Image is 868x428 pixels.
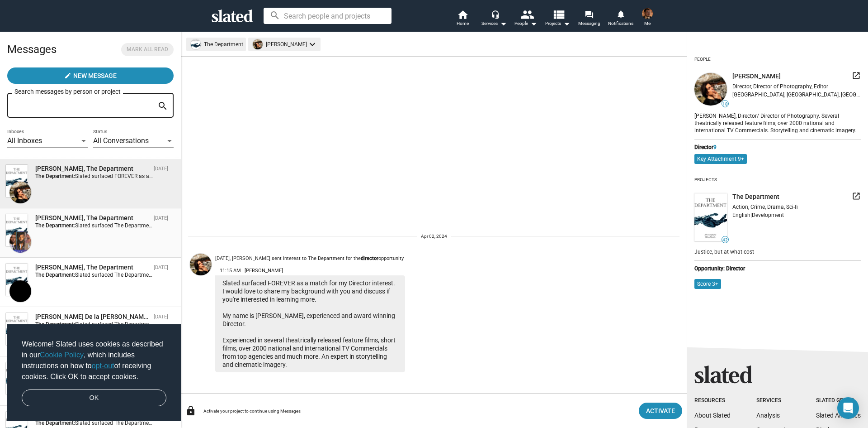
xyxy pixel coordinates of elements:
strong: The Department: [35,222,75,229]
div: cookieconsent [7,324,181,421]
img: Maurice Kerry [9,231,31,253]
mat-icon: arrow_drop_down [528,18,539,29]
mat-icon: forum [585,10,593,19]
img: undefined [253,39,263,49]
button: Services [478,9,510,29]
strong: The Department: [35,420,75,426]
span: [PERSON_NAME] [732,72,781,81]
mat-chip: [PERSON_NAME] [248,38,321,51]
img: Nicole Michele Guilbault [9,280,31,302]
img: Jose Zambrano Cassella [9,182,31,203]
div: Director, Director of Photography, Editor [732,83,861,90]
mat-chip: Key Attachment 9+ [694,154,747,164]
div: [GEOGRAPHIC_DATA], [GEOGRAPHIC_DATA], [GEOGRAPHIC_DATA] [732,91,861,98]
span: 11:15 AM [220,268,241,274]
strong: The Department: [35,173,75,179]
button: New Message [7,67,174,84]
a: dismiss cookie message [22,390,166,407]
img: The Department [6,313,28,345]
img: undefined [694,73,727,106]
span: Welcome! Slated uses cookies as described in our , which includes instructions on how to of recei... [22,339,166,382]
span: Projects [545,18,570,29]
time: [DATE] [154,166,168,172]
span: Mark all read [127,45,168,54]
strong: The Department: [35,272,75,278]
span: New Message [73,67,117,84]
time: [DATE] [154,215,168,221]
div: People [514,18,537,29]
img: The Department [6,362,28,394]
span: [PERSON_NAME] [245,268,283,274]
img: The Department [6,165,28,197]
div: Opportunity: Director [694,265,861,272]
mat-icon: launch [852,192,861,201]
mat-icon: lock [185,405,196,416]
span: | [750,212,752,218]
img: undefined [694,193,727,242]
span: Slated surfaced The Department as a match for my Actor interest. I would love to share my backgro... [75,222,467,229]
mat-icon: home [457,9,468,20]
span: All Conversations [93,136,149,145]
button: People [510,9,542,29]
span: Action, Crime, Drama, Sci-fi [732,204,798,210]
div: Slated surfaced FOREVER as a match for my Director interest. I would love to share my background ... [215,275,405,372]
a: About Slated [694,412,731,419]
div: Maurice Kerry, The Department [35,214,150,222]
mat-icon: headset_mic [491,10,499,18]
a: Analysis [756,412,780,419]
mat-icon: notifications [616,10,625,18]
mat-icon: arrow_drop_down [498,18,509,29]
div: Services [481,18,507,29]
span: Home [457,18,469,29]
input: Search people and projects [264,8,392,24]
mat-icon: arrow_drop_down [561,18,572,29]
span: 9 [713,144,717,150]
div: Jose Zambrano Cassella, The Department [35,164,150,173]
img: The Department [6,264,28,296]
img: The Department [6,214,28,246]
img: Donald Drew Jr [642,8,653,19]
div: Projects [694,173,717,186]
mat-icon: people [520,8,533,21]
strong: director [361,255,378,261]
span: Slated surfaced The Department as a match for my Actor interest. I would love to share my backgro... [75,420,467,426]
mat-icon: search [157,99,168,113]
img: Jose Zambrano Cassella [190,254,212,275]
span: Development [752,212,784,218]
span: All Inboxes [7,136,42,145]
span: 18 [722,101,728,107]
a: Cookie Policy [40,351,84,359]
div: Nicole Michele Guilbault, The Department [35,263,150,272]
div: Open Intercom Messenger [837,397,859,419]
span: English [732,212,750,218]
time: [DATE] [154,314,168,320]
div: Slated Group [816,397,861,404]
div: [PERSON_NAME], Director/ Director of Photography. Several theatrically released feature films, ov... [694,111,861,135]
time: [DATE] [154,264,168,270]
span: Notifications [608,18,633,29]
div: Justice, but at what cost [694,247,861,256]
div: [DATE], [PERSON_NAME] sent interest to The Department for the opportunity [215,255,404,262]
button: Donald Drew JrMe [637,6,658,30]
a: Notifications [605,9,637,29]
mat-icon: view_list [552,8,565,21]
a: Messaging [573,9,605,29]
span: The Department [732,192,779,201]
button: Mark all read [121,43,174,56]
strong: The Department: [35,321,75,327]
span: Slated surfaced The Department as a match for my Actor interest. I would love to share my backgro... [75,321,467,327]
h2: Messages [7,38,57,60]
span: 42 [722,237,728,243]
button: Projects [542,9,573,29]
div: People [694,53,711,66]
span: Activate [646,403,675,419]
div: Jonathan De la Torre, The Department [35,313,150,321]
mat-icon: create [64,72,71,79]
a: Jose Zambrano Cassella [188,252,213,374]
a: Slated Analytics [816,412,861,419]
div: Director [694,144,861,150]
mat-icon: launch [852,71,861,80]
a: Home [447,9,478,29]
mat-icon: keyboard_arrow_down [307,39,318,50]
span: Slated surfaced The Department as a match for my Actor interest. I would love to share my backgro... [75,272,467,278]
